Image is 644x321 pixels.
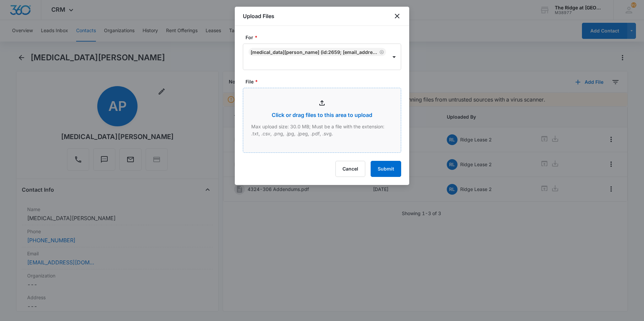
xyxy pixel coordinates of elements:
button: Cancel [335,161,365,177]
div: [MEDICAL_DATA][PERSON_NAME] (ID:2659; [EMAIL_ADDRESS][DOMAIN_NAME]; 9705999012) [251,49,378,55]
h1: Upload Files [243,12,274,20]
div: Remove Alexia Palmer (ID:2659; alexiapalmer04@gmail.com; 9705999012) [378,50,384,54]
button: Submit [371,161,401,177]
button: close [393,12,401,20]
label: For [246,34,404,41]
label: File [246,78,404,85]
